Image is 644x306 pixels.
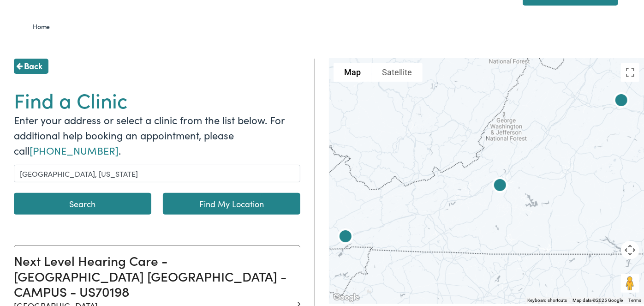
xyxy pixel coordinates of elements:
p: Enter your address or select a clinic from the list below. For additional help booking an appoint... [14,112,300,158]
a: Back [14,59,48,74]
span: Map data ©2025 Google [572,298,623,303]
h1: Find a Clinic [14,88,300,112]
button: Drag Pegman onto the map to open Street View [621,274,639,293]
button: Search [14,193,151,215]
input: Enter a location [14,165,300,182]
a: Find My Location [163,193,300,215]
a: Home [33,22,54,31]
a: Open this area in Google Maps (opens a new window) [331,292,362,304]
button: Map camera controls [621,241,639,259]
span: Back [24,60,42,72]
a: [PHONE_NUMBER] [30,143,119,157]
button: Keyboard shortcuts [527,297,567,304]
a: Terms (opens in new tab) [628,298,641,303]
img: Google [331,292,362,304]
button: Show street map [334,63,371,82]
button: Show satellite imagery [371,63,423,82]
h3: Next Level Hearing Care - [GEOGRAPHIC_DATA] [GEOGRAPHIC_DATA] - CAMPUS - US70198 [14,253,293,300]
button: Toggle fullscreen view [621,63,639,82]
